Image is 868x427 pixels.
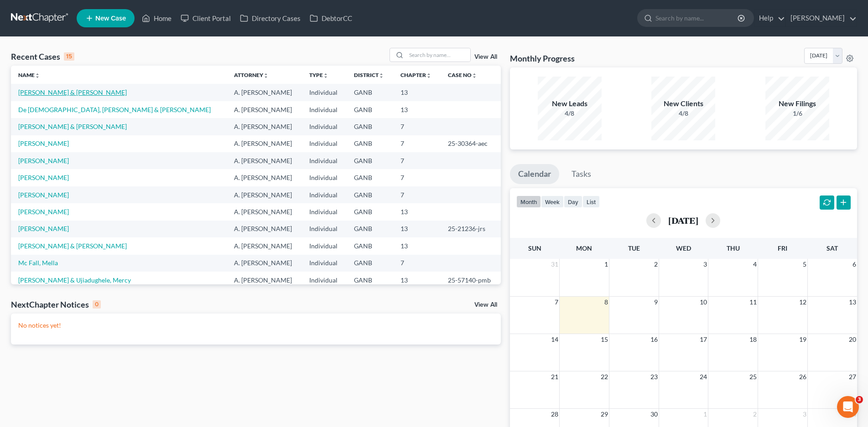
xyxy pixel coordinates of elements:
[651,109,715,118] div: 4/8
[550,259,559,270] span: 31
[826,244,838,252] span: Sat
[227,152,302,169] td: A. [PERSON_NAME]
[393,101,441,118] td: 13
[752,409,758,420] span: 2
[393,203,441,220] td: 13
[11,51,74,62] div: Recent Cases
[227,84,302,101] td: A. [PERSON_NAME]
[848,334,857,345] span: 20
[650,371,659,382] span: 23
[653,259,659,270] span: 2
[564,195,582,208] button: day
[655,10,739,26] input: Search by name...
[563,164,599,184] a: Tasks
[302,135,347,152] td: Individual
[748,371,758,382] span: 25
[18,276,131,284] a: [PERSON_NAME] & Ujiadughele, Mercy
[650,334,659,345] span: 16
[474,302,497,308] a: View All
[802,409,807,420] span: 3
[137,10,176,26] a: Home
[302,101,347,118] td: Individual
[603,297,609,308] span: 8
[309,72,328,78] a: Typeunfold_more
[778,244,787,252] span: Fri
[323,73,328,78] i: unfold_more
[347,186,393,203] td: GANB
[426,73,431,78] i: unfold_more
[379,73,384,78] i: unfold_more
[727,244,740,252] span: Thu
[628,244,640,252] span: Tue
[263,73,269,78] i: unfold_more
[234,72,269,78] a: Attorneyunfold_more
[582,195,600,208] button: list
[802,259,807,270] span: 5
[699,334,708,345] span: 17
[856,396,863,403] span: 3
[852,259,857,270] span: 6
[393,237,441,254] td: 13
[393,186,441,203] td: 7
[441,221,500,237] td: 25-21236-jrs
[227,203,302,220] td: A. [PERSON_NAME]
[554,297,559,308] span: 7
[302,272,347,288] td: Individual
[18,72,40,78] a: Nameunfold_more
[550,371,559,382] span: 21
[18,191,69,199] a: [PERSON_NAME]
[18,225,69,232] a: [PERSON_NAME]
[227,169,302,186] td: A. [PERSON_NAME]
[441,272,500,288] td: 25-57140-pmb
[472,73,477,78] i: unfold_more
[510,164,559,184] a: Calendar
[400,72,431,78] a: Chapterunfold_more
[347,152,393,169] td: GANB
[702,259,708,270] span: 3
[227,101,302,118] td: A. [PERSON_NAME]
[550,334,559,345] span: 14
[347,272,393,288] td: GANB
[474,54,497,60] a: View All
[603,259,609,270] span: 1
[702,409,708,420] span: 1
[676,244,691,252] span: Wed
[600,409,609,420] span: 29
[18,106,211,113] a: De [DEMOGRAPHIC_DATA], [PERSON_NAME] & [PERSON_NAME]
[541,195,564,208] button: week
[227,237,302,254] td: A. [PERSON_NAME]
[347,169,393,186] td: GANB
[18,139,69,147] a: [PERSON_NAME]
[347,255,393,272] td: GANB
[302,118,347,135] td: Individual
[302,237,347,254] td: Individual
[668,216,698,225] h2: [DATE]
[538,109,602,118] div: 4/8
[35,73,40,78] i: unfold_more
[18,88,127,96] a: [PERSON_NAME] & [PERSON_NAME]
[18,321,494,330] p: No notices yet!
[95,15,126,22] span: New Case
[393,84,441,101] td: 13
[550,409,559,420] span: 28
[699,371,708,382] span: 24
[651,98,715,109] div: New Clients
[227,255,302,272] td: A. [PERSON_NAME]
[18,208,69,216] a: [PERSON_NAME]
[786,10,857,26] a: [PERSON_NAME]
[11,299,101,310] div: NextChapter Notices
[650,409,659,420] span: 30
[18,123,127,130] a: [PERSON_NAME] & [PERSON_NAME]
[347,237,393,254] td: GANB
[393,169,441,186] td: 7
[653,297,659,308] span: 9
[510,53,575,64] h3: Monthly Progress
[600,371,609,382] span: 22
[393,135,441,152] td: 7
[748,297,758,308] span: 11
[235,10,305,26] a: Directory Cases
[798,297,807,308] span: 12
[798,334,807,345] span: 19
[393,255,441,272] td: 7
[393,118,441,135] td: 7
